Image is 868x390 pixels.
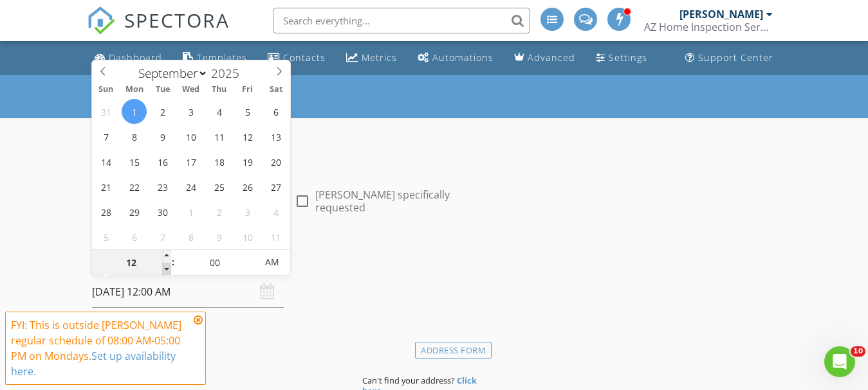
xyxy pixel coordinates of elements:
[178,174,203,199] span: September 24, 2025
[412,46,499,70] a: Automations (Advanced)
[254,249,290,275] span: Click to toggle
[171,249,175,275] span: :
[208,65,250,82] input: Year
[415,342,492,359] div: Address Form
[93,224,118,249] span: October 5, 2025
[150,174,175,199] span: September 23, 2025
[263,46,331,70] a: Contacts
[644,21,773,33] div: AZ Home Inspection Services
[178,124,203,149] span: September 10, 2025
[273,8,530,33] input: Search everything...
[150,124,175,149] span: September 9, 2025
[207,149,232,174] span: September 18, 2025
[207,124,232,149] span: September 11, 2025
[178,99,203,124] span: September 3, 2025
[509,46,580,70] a: Advanced
[432,51,494,64] div: Automations
[205,85,234,94] span: Thu
[235,99,260,124] span: September 5, 2025
[11,317,190,379] div: FYI: This is outside [PERSON_NAME] regular schedule of 08:00 AM-05:00 PM on Mondays.
[124,6,230,33] span: SPECTORA
[178,46,252,70] a: Templates
[122,99,147,124] span: September 1, 2025
[679,8,763,21] div: [PERSON_NAME]
[87,17,230,44] a: SPECTORA
[122,174,147,199] span: September 22, 2025
[122,199,147,224] span: September 29, 2025
[315,188,487,214] label: [PERSON_NAME] specifically requested
[235,199,260,224] span: October 3, 2025
[262,85,290,94] span: Sat
[92,85,120,94] span: Sun
[178,149,203,174] span: September 17, 2025
[362,375,455,386] span: Can't find your address?
[150,224,175,249] span: October 7, 2025
[93,174,118,199] span: September 21, 2025
[824,346,855,377] iframe: Intercom live chat
[93,149,118,174] span: September 14, 2025
[283,51,326,64] div: Contacts
[528,51,575,64] div: Advanced
[122,124,147,149] span: September 8, 2025
[177,85,205,94] span: Wed
[362,51,397,64] div: Metrics
[197,51,247,64] div: Templates
[609,51,647,64] div: Settings
[698,51,773,64] div: Support Center
[207,224,232,249] span: October 9, 2025
[341,46,402,70] a: Metrics
[263,199,288,224] span: October 4, 2025
[122,149,147,174] span: September 15, 2025
[178,199,203,224] span: October 1, 2025
[150,99,175,124] span: September 2, 2025
[109,51,162,64] div: Dashboard
[234,85,262,94] span: Fri
[235,224,260,249] span: October 10, 2025
[263,224,288,249] span: October 11, 2025
[150,149,175,174] span: September 16, 2025
[150,199,175,224] span: September 30, 2025
[263,174,288,199] span: September 27, 2025
[178,224,203,249] span: October 8, 2025
[235,124,260,149] span: September 12, 2025
[93,199,118,224] span: September 28, 2025
[263,124,288,149] span: September 13, 2025
[87,6,115,35] img: The Best Home Inspection Software - Spectora
[93,99,118,124] span: August 31, 2025
[263,149,288,174] span: September 20, 2025
[89,46,167,70] a: Dashboard
[149,85,177,94] span: Tue
[680,46,779,70] a: Support Center
[851,346,865,357] span: 10
[263,99,288,124] span: September 6, 2025
[122,224,147,249] span: October 6, 2025
[11,349,176,378] a: Set up availability here.
[207,174,232,199] span: September 25, 2025
[92,276,284,308] input: Select date
[235,149,260,174] span: September 19, 2025
[120,85,149,94] span: Mon
[207,99,232,124] span: September 4, 2025
[591,46,652,70] a: Settings
[235,174,260,199] span: September 26, 2025
[207,199,232,224] span: October 2, 2025
[92,339,487,355] h4: Location
[93,124,118,149] span: September 7, 2025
